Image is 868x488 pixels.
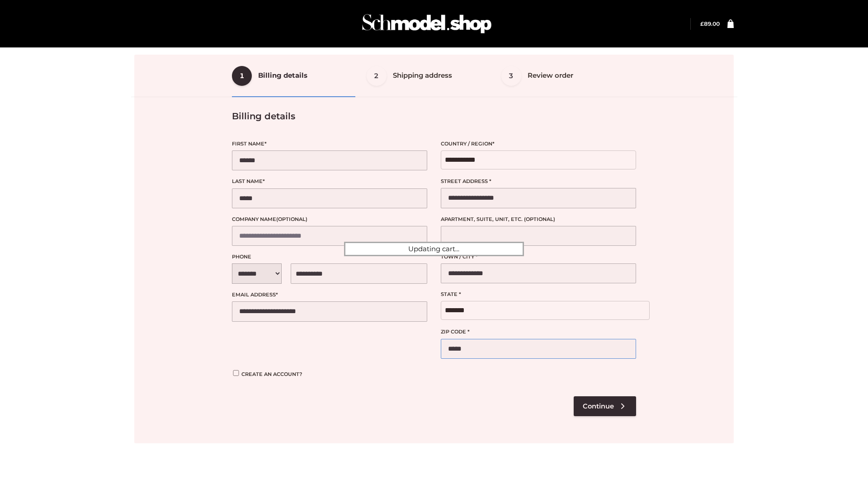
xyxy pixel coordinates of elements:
div: Updating cart... [344,242,524,256]
bdi: 89.00 [700,20,720,27]
span: £ [700,20,704,27]
img: Schmodel Admin 964 [359,6,495,42]
a: £89.00 [700,20,720,27]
